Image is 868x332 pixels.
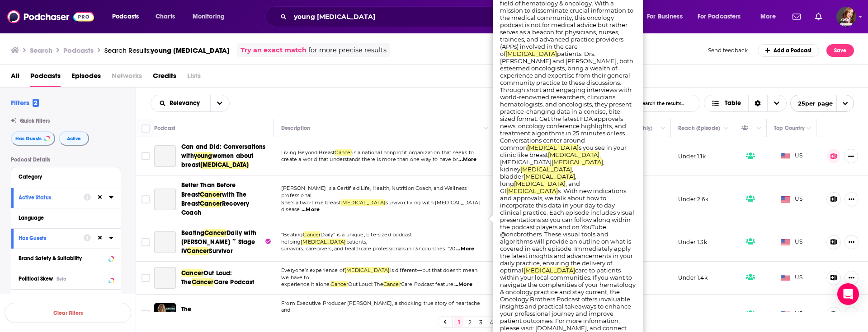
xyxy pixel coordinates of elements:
[760,10,776,23] span: More
[181,143,265,160] span: Can and Did: Conversations with
[154,231,176,253] a: Beating Cancer Daily with Saranne Rothberg ~ Stage IV Cancer Survivor
[281,300,481,314] span: From Executive Producer [PERSON_NAME], a shocking true story of heartache and
[112,10,139,23] span: Podcasts
[19,194,78,201] div: Active Status
[781,309,803,318] span: US
[181,305,230,322] span: The [PERSON_NAME]
[5,303,131,323] button: Clear Filters
[19,276,53,282] span: Political Skew
[774,123,805,134] div: Top Country
[151,100,210,106] button: open menu
[281,267,477,281] span: is different—but that doesn’t mean we have to
[678,274,708,281] p: Under 1.4k
[151,46,230,55] span: young [MEDICAL_DATA]
[200,161,249,169] span: [MEDICAL_DATA]
[154,303,176,325] img: The Rachel Cancer Scam
[200,200,222,207] span: Cancer
[844,271,859,285] button: Show More Button
[30,69,61,87] a: Podcasts
[19,255,106,262] div: Brand Safety & Suitability
[754,123,764,134] button: Column Actions
[11,157,121,163] p: Podcast Details
[754,9,787,24] button: open menu
[106,9,151,24] button: open menu
[181,305,271,323] a: The [PERSON_NAME]
[505,50,557,57] span: [MEDICAL_DATA]
[678,195,708,203] p: Under 2.6k
[658,123,669,134] button: Column Actions
[142,310,150,318] span: Toggle select row
[454,317,463,327] a: 1
[844,307,859,321] button: Show More Button
[200,191,222,198] span: Cancer
[506,187,558,194] span: [MEDICAL_DATA]
[281,123,310,134] div: Description
[790,95,854,112] button: open menu
[19,235,78,241] div: Has Guests
[704,95,787,112] button: Choose View
[209,247,232,255] span: Survivor
[181,181,236,198] span: Better Than Before Breast
[19,171,113,182] button: Category
[781,152,803,161] span: US
[527,144,579,151] span: [MEDICAL_DATA]
[19,192,84,203] button: Active Status
[758,44,820,57] a: Add a Podcast
[170,100,203,106] span: Relevancy
[456,245,474,253] span: ...More
[154,123,175,134] div: Podcast
[647,10,683,23] span: For Business
[181,152,253,169] span: women about breast
[142,274,150,282] span: Toggle select row
[454,281,472,288] span: ...More
[156,10,175,23] span: Charts
[500,158,604,173] span: , kidney
[844,235,859,249] button: Show More Button
[721,123,732,134] button: Column Actions
[11,69,19,87] a: All
[19,215,108,221] div: Language
[281,245,456,252] span: survivors, caregivers, and healthcare professionals in 137 countries. "20
[500,180,580,194] span: , and GI
[11,98,39,107] h2: Filters
[181,269,271,287] a: CancerOut Loud: TheCancerCare Podcast
[142,152,150,160] span: Toggle select row
[500,151,601,166] span: , [MEDICAL_DATA]
[153,69,176,87] span: Credits
[641,9,694,24] button: open menu
[698,10,741,23] span: For Podcasters
[19,253,113,264] button: Brand Safety & Suitability
[500,144,627,158] span: s you see in your clinic like breast
[210,95,229,111] button: open menu
[524,267,575,274] span: [MEDICAL_DATA]
[7,8,94,25] img: Podchaser - Follow, Share and Rate Podcasts
[214,278,255,286] span: Care Podcast
[678,123,720,134] div: Reach (Episode)
[154,267,176,289] a: Cancer Out Loud: The CancerCare Podcast
[524,173,575,180] span: [MEDICAL_DATA]
[19,273,113,284] button: Political SkewBeta
[33,99,39,107] span: 2
[181,229,256,255] span: Daily with [PERSON_NAME] ~ Stage IV
[348,281,383,287] span: Out Loud: The
[811,9,826,24] a: Show notifications dropdown
[71,69,101,87] span: Episodes
[112,69,142,87] span: Networks
[458,156,476,163] span: ...More
[181,229,204,237] span: Beating
[514,180,566,187] span: [MEDICAL_DATA]
[19,212,113,223] button: Language
[301,239,346,245] span: [MEDICAL_DATA]
[181,143,271,170] a: Can and Did: Conversations withyoungwomen about breast[MEDICAL_DATA]
[281,156,458,162] span: create a world that understands there is more than one way to have br
[692,9,754,24] button: open menu
[837,283,859,305] div: Open Intercom Messenger
[281,231,412,245] span: Daily'' is a unique, bite-sized podcast helping
[281,185,467,198] span: [PERSON_NAME] is a Certified Life, Health, Nutrition Coach, and Wellness professional.
[303,231,321,238] span: Cancer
